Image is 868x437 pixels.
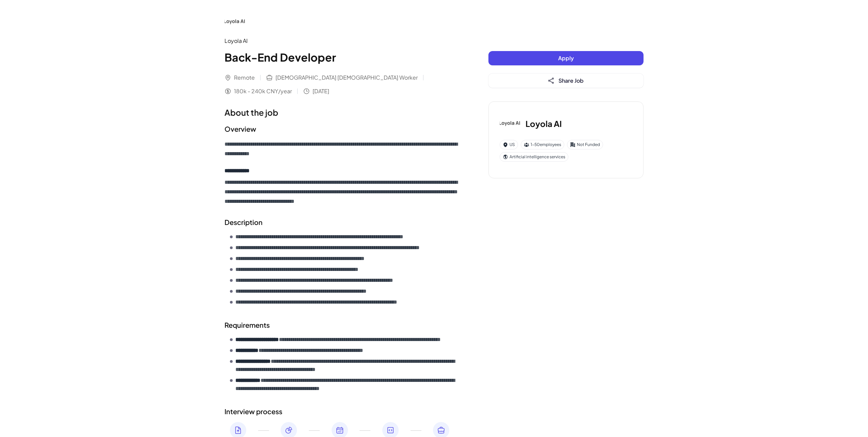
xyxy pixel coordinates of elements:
[224,320,461,330] h2: Requirements
[488,74,644,88] button: Share Job
[558,77,584,84] span: Share Job
[500,152,568,162] div: Artificial intelligence services
[224,49,461,65] h1: Back-End Developer
[224,217,461,227] h2: Description
[224,11,246,33] img: Lo
[313,87,329,95] span: [DATE]
[567,140,603,149] div: Not Funded
[525,117,562,130] h3: Loyola AI
[234,87,292,95] span: 180k - 240k CNY/year
[224,406,461,417] h2: Interview process
[521,140,564,149] div: 1-50 employees
[224,106,461,118] h1: About the job
[224,37,461,45] div: Loyola AI
[500,140,518,149] div: US
[500,113,521,134] img: Lo
[276,74,418,82] span: [DEMOGRAPHIC_DATA] [DEMOGRAPHIC_DATA] Worker
[488,51,644,65] button: Apply
[558,54,574,62] span: Apply
[234,74,255,82] span: Remote
[224,124,461,134] h2: Overview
